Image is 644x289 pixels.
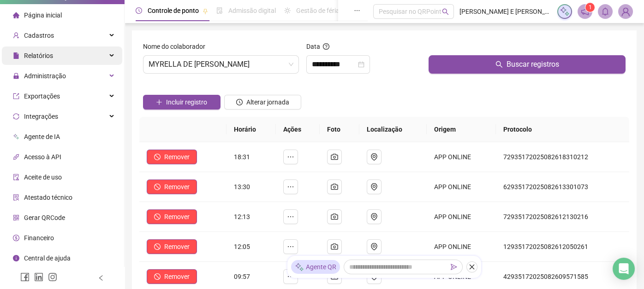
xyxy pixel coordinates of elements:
span: export [13,93,19,99]
span: left [98,275,104,281]
th: Protocolo [496,117,629,142]
button: Remover [147,150,197,164]
span: Administração [24,72,66,80]
td: APP ONLINE [427,142,496,172]
span: clock-circle [236,99,243,105]
span: 09:57 [234,273,250,280]
span: Relatórios [24,52,53,59]
span: send [451,264,457,270]
span: user-add [13,32,19,39]
th: Foto [320,117,359,142]
span: environment [370,213,378,220]
span: Controle de ponto [148,7,199,14]
button: Remover [147,239,197,254]
button: Incluir registro [143,95,221,110]
span: Cadastros [24,32,54,39]
span: 18:31 [234,153,250,161]
span: 12:13 [234,213,250,220]
td: 72935172025082612130216 [496,202,629,232]
button: Remover [147,179,197,194]
sup: 1 [585,3,595,12]
span: search [495,61,503,68]
span: environment [370,243,378,250]
span: Página inicial [24,12,62,19]
span: Remover [164,272,190,282]
span: Exportações [24,92,60,100]
span: Remover [164,212,190,222]
span: question-circle [323,43,329,50]
td: 12935172025082612050261 [496,232,629,262]
span: Data [306,43,320,50]
span: Atestado técnico [24,194,72,201]
td: 62935172025082613301073 [496,172,629,202]
span: lock [13,73,19,79]
span: stop [154,273,161,280]
th: Ações [276,117,320,142]
span: audit [13,174,19,180]
span: bell [601,7,609,16]
td: 72935172025082618310212 [496,142,629,172]
span: 12:05 [234,243,250,250]
span: info-circle [13,255,19,261]
th: Localização [359,117,427,142]
span: Integrações [24,113,58,120]
span: file [13,52,19,59]
img: sparkle-icon.fc2bf0ac1784a2077858766a79e2daf3.svg [295,262,304,272]
span: notification [581,7,589,16]
button: Remover [147,269,197,284]
span: environment [370,153,378,161]
span: environment [370,183,378,191]
span: 1 [589,4,592,11]
span: ellipsis [287,183,294,191]
span: api [13,154,19,160]
span: ellipsis [287,153,294,161]
span: qrcode [13,214,19,221]
label: Nome do colaborador [143,41,211,52]
span: Alterar jornada [246,97,289,107]
span: Incluir registro [166,97,207,107]
span: camera [331,153,338,161]
span: pushpin [203,8,208,14]
span: camera [331,183,338,191]
span: sync [13,113,19,120]
td: APP ONLINE [427,172,496,202]
span: Remover [164,242,190,252]
span: ellipsis [287,273,294,280]
span: plus [156,99,162,105]
span: ellipsis [287,243,294,250]
span: facebook [20,272,30,282]
span: Acesso à API [24,153,61,161]
span: Gestão de férias [296,7,343,14]
span: stop [154,243,161,250]
span: sun [284,7,291,14]
td: APP ONLINE [427,202,496,232]
button: Buscar registros [429,55,626,74]
span: Remover [164,182,190,192]
span: home [13,12,19,18]
span: [PERSON_NAME] E [PERSON_NAME] CLINICA ODONTOLOGICA LTDA [459,6,552,17]
img: sparkle-icon.fc2bf0ac1784a2077858766a79e2daf3.svg [560,6,570,17]
span: 13:30 [234,183,250,191]
span: search [442,8,449,15]
span: stop [154,184,161,190]
span: stop [154,214,161,220]
span: Central de ajuda [24,254,71,262]
button: Remover [147,209,197,224]
button: Alterar jornada [224,95,302,110]
span: ellipsis [354,7,360,14]
span: Remover [164,152,190,162]
span: clock-circle [136,7,142,14]
span: solution [13,194,19,201]
span: Gerar QRCode [24,214,65,221]
img: 93211 [619,5,632,18]
span: MYRELLA DE MENEZES SANTOS [149,56,293,73]
div: Open Intercom Messenger [613,258,635,280]
span: Aceite de uso [24,173,62,181]
span: Agente de IA [24,133,60,140]
span: linkedin [34,272,43,282]
span: Financeiro [24,234,54,242]
span: ellipsis [287,213,294,220]
span: file-done [216,7,223,14]
span: camera [331,243,338,250]
span: stop [154,154,161,160]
